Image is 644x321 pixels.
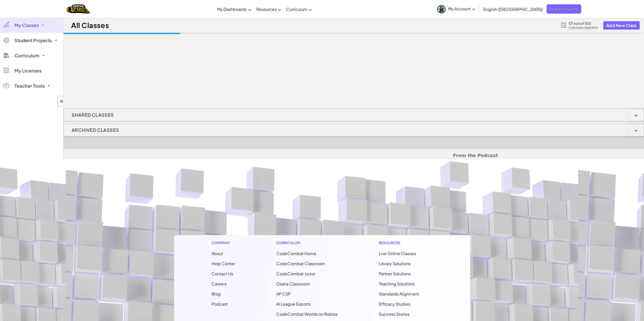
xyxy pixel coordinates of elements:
[569,25,598,29] span: Licenses Applied
[212,301,228,307] a: Podcast
[276,281,310,286] a: Ozaria Classroom
[276,291,290,297] a: AP CSP
[379,291,419,297] a: Standards Alignment
[569,21,598,25] span: 57 out of 150
[14,23,39,28] span: My Classes
[437,5,446,13] img: avatar
[14,68,41,73] span: My Licenses
[547,4,581,14] a: Request a Quote
[379,281,415,286] a: Teaching Solutions
[212,271,233,276] span: Contact Us
[481,2,545,16] a: English ([GEOGRAPHIC_DATA])
[212,251,223,256] a: About
[64,109,122,121] h1: Shared Classes
[217,7,247,12] span: My Dashboards
[276,271,315,276] a: CodeCombat Junior
[14,38,52,43] span: Student Projects
[210,152,498,159] h5: From the Podcast
[276,240,338,245] h1: Curriculum
[67,4,90,14] img: Home
[379,271,411,276] a: Partner Solutions
[435,1,478,17] a: My Account
[212,281,227,286] a: Careers
[284,2,314,16] a: Curriculum
[286,7,307,12] span: Curriculum
[276,301,311,307] a: AI League Esports
[59,97,63,105] span: ◀
[71,20,109,30] h1: All Classes
[483,7,543,12] span: English ([GEOGRAPHIC_DATA])
[276,251,316,256] span: CodeCombat Home
[276,261,325,266] a: CodeCombat Classroom
[14,84,45,88] span: Teacher Tools
[14,53,39,58] span: Curriculum
[254,2,284,16] a: Resources
[212,261,235,266] a: Help Center
[379,301,410,307] a: Efficacy Studies
[215,2,254,16] a: My Dashboards
[603,21,640,30] button: Add New Class
[212,291,221,297] a: Blog
[448,6,475,11] span: My Account
[64,124,127,136] h1: Archived Classes
[379,240,433,245] h1: Resources
[256,7,277,12] span: Resources
[212,240,235,245] h1: Company
[379,251,416,256] a: Live Online Classes
[379,311,409,317] a: Success Stories
[67,4,90,14] a: Ozaria by CodeCombat logo
[276,311,338,317] a: CodeCombat Worlds on Roblox
[379,261,410,266] a: Library Solutions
